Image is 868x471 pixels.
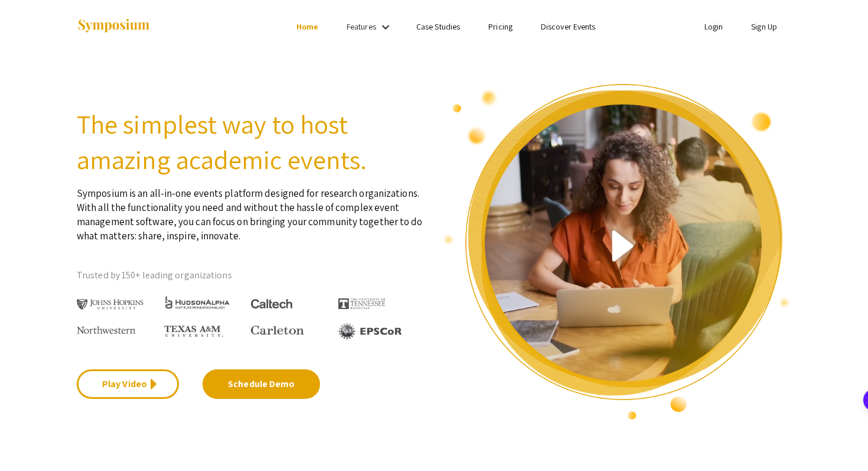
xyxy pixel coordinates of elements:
a: Play Video [77,369,179,399]
a: Login [704,21,723,32]
a: Case Studies [416,21,460,32]
a: Features [347,21,376,32]
img: EPSCOR [338,323,403,340]
img: Texas A&M University [164,326,223,337]
a: Schedule Demo [203,369,320,399]
img: Caltech [251,299,292,309]
img: Symposium by ForagerOne [77,18,151,34]
a: Pricing [488,21,513,32]
img: video overview of Symposium [443,83,791,421]
img: Northwestern [77,326,136,333]
a: Sign Up [751,21,777,32]
img: HudsonAlpha [164,295,231,309]
iframe: Chat [818,418,859,462]
mat-icon: Expand Features list [378,20,393,34]
img: Carleton [251,326,304,335]
img: The University of Tennessee [338,298,386,309]
h2: The simplest way to host amazing academic events. [77,106,425,177]
p: Symposium is an all-in-one events platform designed for research organizations. With all the func... [77,177,425,243]
img: Johns Hopkins University [77,299,143,310]
p: Trusted by 150+ leading organizations [77,267,425,284]
a: Discover Events [541,21,596,32]
a: Home [296,21,318,32]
